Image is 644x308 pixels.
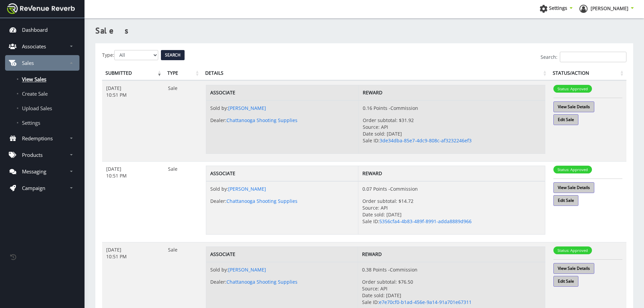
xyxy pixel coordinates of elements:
a: Dashboard [5,22,79,38]
span: Settings [22,119,40,126]
p: Campaign [22,185,45,191]
a: Edit Sale [553,195,578,206]
input: Search: [560,52,626,62]
a: [PERSON_NAME] [228,266,266,273]
p: Dealer: [210,279,354,285]
a: Settings [540,5,573,15]
span: Status: Approved [553,85,592,93]
a: Messaging [5,164,79,179]
label: Search: [541,52,626,62]
p: Sold by: [210,105,354,112]
a: View Sale Details [553,263,594,274]
p: Sold by: [210,186,354,192]
span: Commission [390,186,418,192]
p: Sold by: [210,266,354,273]
span: View Sales [22,76,46,82]
a: Products [5,147,79,163]
a: 3de34dba-85e7-4dc9-808c-af3232246ef3 [380,137,472,144]
th: Details: activate to sort column ascending [202,66,549,80]
form: Type: [102,50,626,60]
td: Sale [164,80,202,161]
p: Redemptions [22,135,53,142]
a: Chattanooga Shooting Supplies [226,279,297,285]
a: Associates [5,39,79,54]
p: Order subtotal: $14.72 Source: API Date sold: [DATE] Sale ID: [362,198,541,225]
a: View Sales [5,72,79,86]
a: View Sale Details [553,101,594,112]
th: Reward [358,246,545,262]
a: Edit Sale [553,276,578,287]
a: Create Sale [5,87,79,100]
p: Dealer: [210,117,354,124]
a: Edit Sale [553,114,578,125]
th: Status/Action: activate to sort column ascending [549,66,626,80]
span: Status: Approved [553,166,592,173]
a: e7e70cf0-b1ad-456e-9a14-91a701e67311 [379,299,472,305]
input: Search [161,50,185,60]
p: Dealer: [210,198,354,205]
img: navbar brand [7,3,75,14]
p: Products [22,151,43,158]
span: [PERSON_NAME] [591,5,628,11]
td: [DATE] 10:51 PM [102,80,164,161]
th: Reward [358,166,545,181]
th: Reward [358,85,545,100]
a: Campaign [5,180,79,196]
a: Chattanooga Shooting Supplies [226,117,297,123]
a: Chattanooga Shooting Supplies [226,198,297,204]
th: Associate [206,166,358,181]
a: 5356cfa4-4b83-489f-8991-adda8889d966 [379,218,472,224]
a: [PERSON_NAME] [228,186,266,192]
th: Type: activate to sort column ascending [164,66,202,80]
a: View Sale Details [553,182,594,193]
th: Associate [206,85,358,100]
a: Redemptions [5,131,79,146]
p: 0.16 Points - [363,105,541,112]
span: Settings [549,5,567,11]
th: Associate [206,246,358,262]
p: 0.38 Points - [362,266,541,273]
a: Upload Sales [5,101,79,115]
h3: Sales [95,25,633,37]
span: Commission [390,105,418,111]
span: Upload Sales [22,105,52,112]
a: Settings [5,116,79,129]
p: Order subtotal: $31.92 Source: API Date sold: [DATE] Sale ID: [363,117,541,144]
a: Sales [5,55,79,71]
span: Status: Approved [553,246,592,254]
a: [PERSON_NAME] [579,5,634,15]
p: Messaging [22,168,46,175]
p: Sales [22,60,34,66]
img: ph-profile.png [579,5,588,13]
p: Associates [22,43,46,50]
td: [DATE] 10:51 PM [102,161,164,242]
span: Commission [390,266,418,273]
th: Submitted: activate to sort column ascending [102,66,164,80]
td: Sale [164,161,202,242]
p: Dashboard [22,26,48,33]
p: 0.07 Points - [362,186,541,192]
a: [PERSON_NAME] [228,105,266,111]
span: Create Sale [22,90,48,97]
p: Order subtotal: $76.50 Source: API Date sold: [DATE] Sale ID: [362,279,541,306]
